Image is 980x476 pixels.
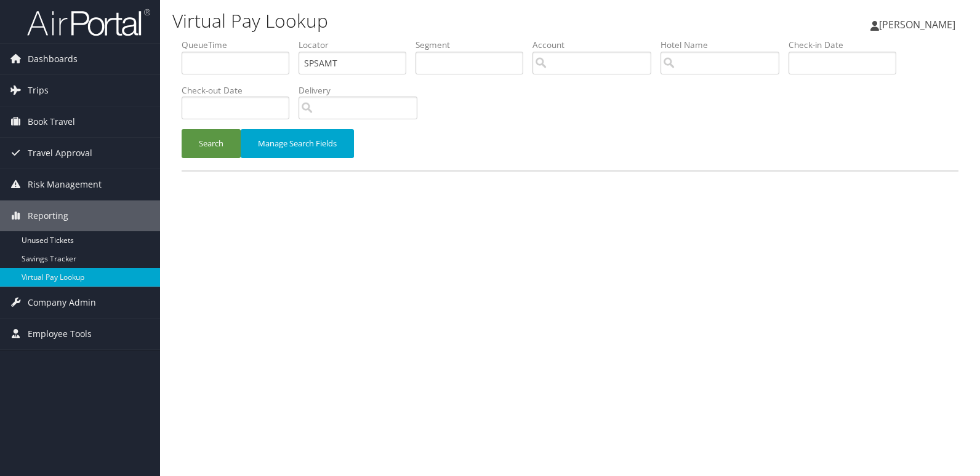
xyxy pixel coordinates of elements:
label: Account [532,39,661,51]
img: airportal-logo.png [27,8,150,37]
span: Book Travel [28,106,75,137]
button: Search [182,129,241,158]
label: Check-out Date [182,84,299,97]
label: QueueTime [182,39,299,51]
a: [PERSON_NAME] [870,6,968,43]
span: [PERSON_NAME] [879,18,955,31]
label: Delivery [299,84,427,97]
span: Company Admin [28,287,96,318]
span: Dashboards [28,44,78,74]
span: Trips [28,75,49,106]
label: Segment [416,39,532,51]
label: Locator [299,39,416,51]
h1: Virtual Pay Lookup [172,8,702,34]
span: Reporting [28,200,68,231]
label: Hotel Name [661,39,789,51]
button: Manage Search Fields [241,129,354,158]
label: Check-in Date [789,39,906,51]
span: Travel Approval [28,138,92,169]
span: Risk Management [28,169,102,200]
span: Employee Tools [28,319,92,349]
